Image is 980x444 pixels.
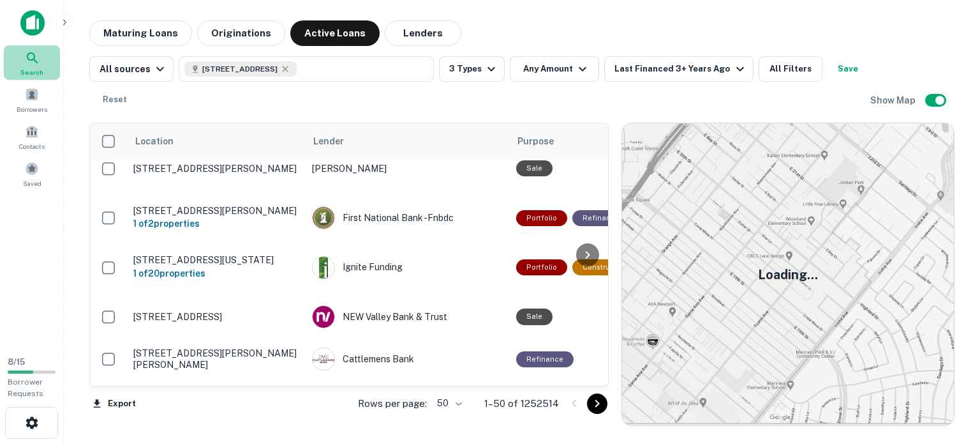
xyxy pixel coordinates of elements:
h6: 1 of 2 properties [133,217,299,231]
img: map-placeholder.webp [622,123,954,425]
button: Export [89,394,139,413]
div: All sources [100,61,168,77]
span: Location [135,134,190,149]
span: Lender [313,134,344,149]
iframe: Chat Widget [916,342,980,403]
h6: 1 of 20 properties [133,266,299,280]
div: Last Financed 3+ Years Ago [614,61,747,77]
button: [STREET_ADDRESS] [179,56,434,82]
button: Reset [94,87,135,112]
a: Contacts [4,119,60,154]
span: Borrowers [17,104,47,114]
span: Saved [23,178,41,188]
div: Sale [516,309,553,325]
p: [STREET_ADDRESS][US_STATE] [133,254,299,266]
button: Any Amount [510,56,599,82]
span: Contacts [19,141,45,151]
button: Save your search to get updates of matches that match your search criteria. [828,56,868,82]
a: Saved [4,157,60,191]
button: Go to next page [587,394,607,414]
p: Rows per page: [358,396,427,411]
div: 50 [432,394,464,413]
div: This is a portfolio loan with 2 properties [516,210,567,226]
th: Purpose [510,123,644,159]
button: Originations [197,20,285,46]
th: Lender [306,123,510,159]
p: [STREET_ADDRESS][PERSON_NAME] [133,205,299,217]
p: [STREET_ADDRESS][PERSON_NAME] [133,163,299,174]
span: Borrower Requests [8,378,43,398]
button: Lenders [385,20,461,46]
button: Last Financed 3+ Years Ago [604,56,753,82]
img: picture [313,257,334,279]
p: [STREET_ADDRESS] [133,311,299,323]
button: All sources [89,56,174,82]
h6: Show Map [870,93,917,107]
th: Location [127,123,306,159]
span: 8 / 15 [8,357,25,367]
span: [STREET_ADDRESS] [202,63,278,75]
div: This is a portfolio loan with 20 properties [516,259,567,275]
a: Search [4,45,60,80]
p: [STREET_ADDRESS][PERSON_NAME][PERSON_NAME] [133,348,299,371]
img: picture [313,207,334,229]
button: All Filters [759,56,822,82]
div: First National Bank -fnbdc [312,206,503,229]
button: 3 Types [439,56,505,82]
span: Purpose [517,134,570,149]
button: Maturing Loans [89,20,192,46]
h5: Loading... [758,265,818,284]
img: picture [313,306,334,328]
img: capitalize-icon.png [20,10,45,36]
div: This loan purpose was for construction [572,259,638,275]
div: Cattlemens Bank [312,348,503,371]
div: Ignite Funding [312,256,503,279]
p: 1–50 of 1252514 [484,396,559,411]
a: Borrowers [4,82,60,117]
div: This loan purpose was for refinancing [516,351,574,367]
span: Search [20,67,43,77]
div: NEW Valley Bank & Trust [312,305,503,328]
button: Active Loans [290,20,380,46]
div: Sale [516,160,553,176]
p: [PERSON_NAME] [312,162,503,176]
img: picture [313,348,334,370]
div: This loan purpose was for refinancing [572,210,630,226]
